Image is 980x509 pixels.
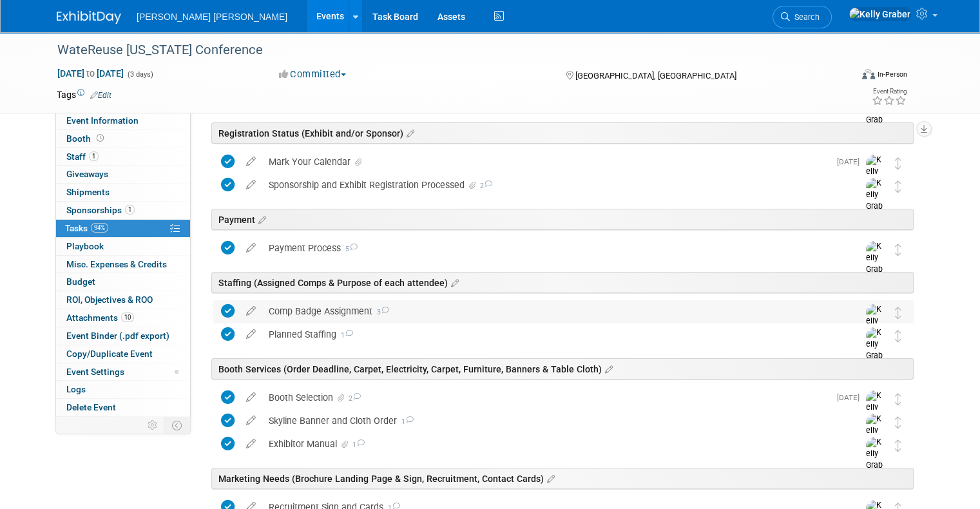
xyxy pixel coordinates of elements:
span: ROI, Objectives & ROO [66,294,153,305]
span: Misc. Expenses & Credits [66,259,167,269]
span: 94% [91,223,108,233]
div: Booth Selection [262,387,829,408]
img: Kelly Graber [866,327,885,373]
a: Tasks94% [56,220,190,237]
i: Move task [895,330,901,342]
a: Edit sections [403,126,414,139]
a: Copy/Duplicate Event [56,345,190,363]
span: Giveaways [66,169,108,179]
img: Kelly Graber [866,155,885,200]
a: Logs [56,381,190,398]
span: Booth [66,133,106,144]
button: Committed [274,68,351,81]
i: Move task [895,439,901,452]
div: In-Person [877,70,907,79]
span: 1 [89,151,99,161]
a: edit [240,438,262,450]
span: Booth not reserved yet [94,133,106,143]
a: Budget [56,273,190,291]
span: 2 [478,182,492,190]
span: [PERSON_NAME] [PERSON_NAME] [137,12,287,22]
span: Staff [66,151,99,162]
a: Booth [56,130,190,148]
span: Attachments [66,312,134,323]
a: edit [240,156,262,168]
span: Tasks [65,223,108,233]
a: Search [773,6,832,28]
span: 1 [336,331,353,340]
a: Shipments [56,184,190,201]
td: Personalize Event Tab Strip [142,417,164,434]
div: Skyline Banner and Cloth Order [262,410,840,432]
a: Playbook [56,238,190,255]
img: Kelly Graber [866,414,885,459]
a: edit [240,242,262,254]
img: Kelly Graber [849,7,911,21]
div: Payment Process [262,237,840,259]
span: 1 [397,418,414,426]
div: Registration Status (Exhibit and/or Sponsor) [211,122,914,144]
span: [DATE] [837,393,866,402]
img: Kelly Graber [866,178,885,224]
a: Event Binder (.pdf export) [56,327,190,345]
span: 1 [351,441,365,449]
img: Kelly Graber [866,304,885,350]
div: Comp Badge Assignment [262,300,840,322]
span: Delete Event [66,402,116,412]
span: Modified Layout [175,370,178,374]
span: (3 days) [126,70,153,79]
span: [DATE] [837,157,866,166]
span: Event Binder (.pdf export) [66,331,169,341]
span: Event Information [66,115,139,126]
img: Kelly Graber [866,241,885,287]
a: Delete Event [56,399,190,416]
div: Mark Your Calendar [262,151,829,173]
a: edit [240,305,262,317]
a: ROI, Objectives & ROO [56,291,190,309]
span: Shipments [66,187,110,197]
a: Event Information [56,112,190,130]
a: Edit [90,91,111,100]
div: Marketing Needs (Brochure Landing Page & Sign, Recruitment, Contact Cards) [211,468,914,489]
a: Misc. Expenses & Credits [56,256,190,273]
span: 5 [341,245,358,253]
img: Kelly Graber [866,437,885,483]
i: Move task [895,157,901,169]
a: Edit sections [602,362,613,375]
div: Exhibitor Manual [262,433,840,455]
span: Playbook [66,241,104,251]
span: to [84,68,97,79]
div: Sponsorship and Exhibit Registration Processed [262,174,840,196]
td: Toggle Event Tabs [164,417,191,434]
img: ExhibitDay [57,11,121,24]
div: Booth Services (Order Deadline, Carpet, Electricity, Carpet, Furniture, Banners & Table Cloth) [211,358,914,379]
span: 1 [125,205,135,215]
a: Sponsorships1 [56,202,190,219]
span: Sponsorships [66,205,135,215]
a: Attachments10 [56,309,190,327]
div: Event Rating [872,88,907,95]
i: Move task [895,244,901,256]
span: 3 [372,308,389,316]
a: edit [240,329,262,340]
span: [DATE] [DATE] [57,68,124,79]
a: Edit sections [255,213,266,226]
span: [GEOGRAPHIC_DATA], [GEOGRAPHIC_DATA] [575,71,736,81]
div: Event Format [782,67,907,86]
a: Edit sections [448,276,459,289]
img: Kelly Graber [866,390,885,436]
a: edit [240,179,262,191]
a: Giveaways [56,166,190,183]
img: Format-Inperson.png [862,69,875,79]
td: Tags [57,88,111,101]
i: Move task [895,416,901,428]
div: Payment [211,209,914,230]
span: Logs [66,384,86,394]
div: Staffing (Assigned Comps & Purpose of each attendee) [211,272,914,293]
i: Move task [895,393,901,405]
span: 10 [121,312,134,322]
div: WateReuse [US_STATE] Conference [53,39,835,62]
span: Budget [66,276,95,287]
a: Event Settings [56,363,190,381]
i: Move task [895,307,901,319]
